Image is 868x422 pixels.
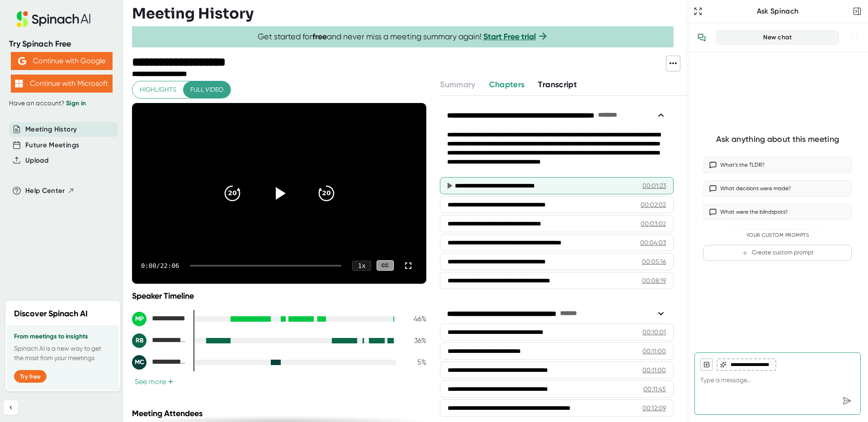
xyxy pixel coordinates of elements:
[25,155,48,166] button: Upload
[14,333,112,340] h3: From meetings to insights
[642,403,666,413] div: 00:12:09
[703,232,852,239] div: Your Custom Prompts
[66,99,86,107] a: Sign in
[641,200,666,209] div: 00:02:02
[483,32,536,42] a: Start Free trial
[692,5,704,18] button: Expand to Ask Spinach page
[489,80,525,89] span: Chapters
[703,204,852,220] button: What were the blindspots?
[140,84,176,95] span: Highlights
[640,238,666,247] div: 00:04:03
[642,181,666,190] div: 00:01:23
[14,344,112,363] p: Spinach AI is a new way to get the most from your meetings
[312,32,327,42] b: free
[642,366,666,375] div: 00:11:00
[132,312,146,326] div: MP
[642,276,666,285] div: 00:08:19
[404,358,426,366] div: 5 %
[4,400,18,415] button: Collapse sidebar
[132,355,186,370] div: Max Crampton-Thomas
[25,186,65,196] span: Help Center
[693,28,711,47] button: View conversation history
[641,219,666,228] div: 00:03:02
[168,378,174,385] span: +
[703,245,852,261] button: Create custom prompt
[703,157,852,173] button: What’s the TLDR?
[9,39,114,49] div: Try Spinach Free
[258,32,548,42] span: Get started for and never miss a meeting summary again!
[352,261,371,271] div: 1 x
[141,262,179,269] div: 0:00 / 22:06
[132,81,184,98] button: Highlights
[716,134,839,145] div: Ask anything about this meeting
[132,377,176,386] button: See more+
[132,5,254,22] h3: Meeting History
[642,347,666,356] div: 00:11:00
[25,186,75,196] button: Help Center
[11,75,113,93] button: Continue with Microsoft
[9,99,114,108] div: Have an account?
[851,5,863,18] button: Close conversation sidebar
[404,314,426,323] div: 46 %
[14,370,47,383] button: Try free
[538,79,577,91] button: Transcript
[839,393,855,409] div: Send message
[440,79,475,91] button: Summary
[132,333,146,348] div: RB
[132,333,186,348] div: Rob Bellenfant
[642,328,666,337] div: 00:10:01
[538,80,577,89] span: Transcript
[440,80,475,89] span: Summary
[643,384,666,394] div: 00:11:45
[404,336,426,345] div: 36 %
[25,140,79,150] button: Future Meetings
[11,52,113,70] button: Continue with Google
[642,257,666,266] div: 00:05:16
[190,84,223,95] span: Full video
[132,408,429,418] div: Meeting Attendees
[132,291,426,301] div: Speaker Timeline
[722,33,833,42] div: New chat
[703,180,852,197] button: What decisions were made?
[25,124,77,135] button: Meeting History
[377,260,394,271] div: CC
[14,308,88,320] h2: Discover Spinach AI
[489,79,525,91] button: Chapters
[704,7,851,16] div: Ask Spinach
[132,355,146,370] div: MC
[132,312,186,326] div: Meenal Patel
[18,57,26,65] img: Aehbyd4JwY73AAAAAElFTkSuQmCC
[183,81,231,98] button: Full video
